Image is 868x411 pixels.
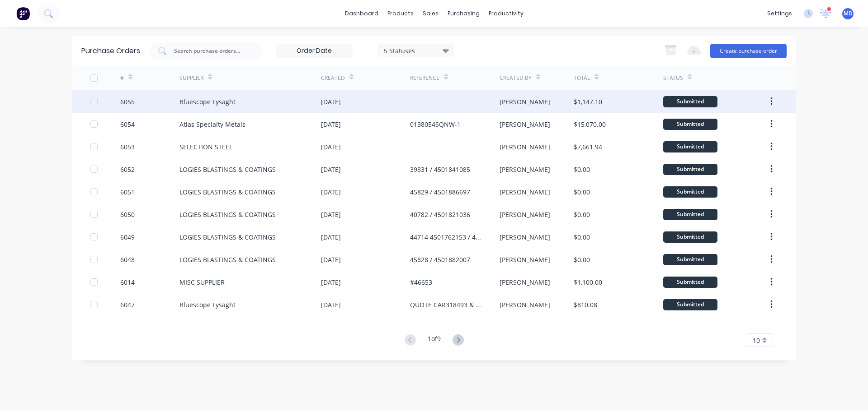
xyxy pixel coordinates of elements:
[321,255,341,264] div: [DATE]
[410,74,439,82] div: Reference
[179,187,276,197] div: LOGIES BLASTINGS & COATINGS
[500,97,550,106] div: [PERSON_NAME]
[500,142,550,152] div: [PERSON_NAME]
[16,7,30,20] img: Factory
[410,277,432,287] div: #46653
[574,232,590,242] div: $0.00
[173,46,248,55] input: Search purchase orders...
[418,7,443,20] div: sales
[179,74,203,82] div: Supplier
[81,46,140,56] div: Purchase Orders
[321,165,341,174] div: [DATE]
[120,120,135,129] div: 6054
[753,336,760,345] span: 10
[663,186,717,198] div: Submitted
[844,9,853,18] span: MD
[663,299,717,310] div: Submitted
[321,142,341,152] div: [DATE]
[179,277,225,287] div: MISC SUPPLIER
[410,300,481,309] div: QUOTE CAR318493 & CAR322075
[179,97,236,106] div: Bluescope Lysaght
[500,165,550,174] div: [PERSON_NAME]
[484,7,528,20] div: productivity
[120,97,135,106] div: 6055
[663,74,683,82] div: Status
[384,46,448,55] div: 5 Statuses
[574,187,590,197] div: $0.00
[428,334,441,347] div: 1 of 9
[663,96,717,107] div: Submitted
[500,232,550,242] div: [PERSON_NAME]
[120,232,135,242] div: 6049
[179,255,276,264] div: LOGIES BLASTINGS & COATINGS
[763,7,797,20] div: settings
[321,210,341,219] div: [DATE]
[120,165,135,174] div: 6052
[179,142,232,152] div: SELECTION STEEL
[410,255,470,264] div: 45828 / 4501882007
[574,97,602,106] div: $1,147.10
[500,74,532,82] div: Created By
[179,232,276,242] div: LOGIES BLASTINGS & COATINGS
[321,120,341,129] div: [DATE]
[120,255,135,264] div: 6048
[321,277,341,287] div: [DATE]
[179,165,276,174] div: LOGIES BLASTINGS & COATINGS
[120,142,135,152] div: 6053
[500,210,550,219] div: [PERSON_NAME]
[321,300,341,309] div: [DATE]
[410,210,470,219] div: 40782 / 4501821036
[120,210,135,219] div: 6050
[179,210,276,219] div: LOGIES BLASTINGS & COATINGS
[321,74,345,82] div: Created
[500,187,550,197] div: [PERSON_NAME]
[574,74,590,82] div: Total
[443,7,484,20] div: purchasing
[574,255,590,264] div: $0.00
[663,231,717,243] div: Submitted
[710,44,787,58] button: Create purchase order
[120,187,135,197] div: 6051
[574,210,590,219] div: $0.00
[120,74,124,82] div: #
[663,119,717,130] div: Submitted
[179,120,245,129] div: Atlas Specialty Metals
[410,187,470,197] div: 45829 / 4501886697
[410,120,461,129] div: 0138054SQNW-1
[574,142,602,152] div: $7,661.94
[574,120,606,129] div: $15,070.00
[179,300,236,309] div: Bluescope Lysaght
[663,277,717,288] div: Submitted
[500,120,550,129] div: [PERSON_NAME]
[120,277,135,287] div: 6014
[574,300,597,309] div: $810.08
[383,7,418,20] div: products
[500,300,550,309] div: [PERSON_NAME]
[500,255,550,264] div: [PERSON_NAME]
[663,209,717,220] div: Submitted
[500,277,550,287] div: [PERSON_NAME]
[410,232,481,242] div: 44714 4501762153 / 4501845326
[321,187,341,197] div: [DATE]
[120,300,135,309] div: 6047
[340,7,383,20] a: dashboard
[574,165,590,174] div: $0.00
[276,44,352,58] input: Order Date
[663,164,717,175] div: Submitted
[321,232,341,242] div: [DATE]
[663,254,717,265] div: Submitted
[574,277,602,287] div: $1,100.00
[663,141,717,152] div: Submitted
[321,97,341,106] div: [DATE]
[410,165,470,174] div: 39831 / 4501841085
